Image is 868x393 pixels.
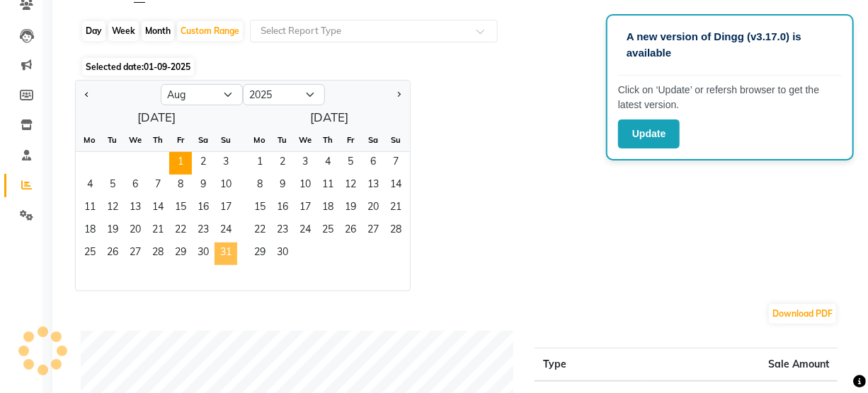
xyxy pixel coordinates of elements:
span: 5 [339,152,362,175]
span: 21 [147,220,169,242]
div: Tuesday, September 23, 2025 [271,220,294,242]
span: 26 [339,220,362,242]
div: Monday, September 22, 2025 [249,220,271,242]
span: 23 [192,220,215,242]
div: Su [215,129,237,151]
span: 3 [294,152,316,175]
div: Thursday, September 11, 2025 [316,175,339,197]
div: Th [147,129,169,151]
div: Friday, August 22, 2025 [169,220,192,242]
div: Sunday, August 10, 2025 [215,175,237,197]
span: 6 [124,175,147,197]
div: Saturday, August 30, 2025 [192,242,215,265]
div: Wednesday, September 10, 2025 [294,175,316,197]
div: Sunday, September 28, 2025 [384,220,407,242]
span: 15 [169,197,192,220]
span: 18 [79,220,101,242]
div: Tuesday, August 19, 2025 [101,220,124,242]
div: Wednesday, September 17, 2025 [294,197,316,220]
span: 8 [249,175,271,197]
span: 2 [271,152,294,175]
button: Previous month [81,83,93,106]
div: Tuesday, September 16, 2025 [271,197,294,220]
span: 11 [316,175,339,197]
div: Wednesday, September 3, 2025 [294,152,316,175]
span: 16 [271,197,294,220]
div: Monday, August 4, 2025 [79,175,101,197]
div: Tu [101,129,124,151]
div: Monday, September 8, 2025 [249,175,271,197]
div: Saturday, September 13, 2025 [362,175,384,197]
span: 15 [249,197,271,220]
div: Wednesday, September 24, 2025 [294,220,316,242]
span: 24 [215,220,237,242]
span: 31 [215,242,237,265]
span: 13 [362,175,384,197]
div: Monday, September 15, 2025 [249,197,271,220]
div: Mo [79,129,101,151]
div: Thursday, September 18, 2025 [316,197,339,220]
div: Saturday, September 20, 2025 [362,197,384,220]
div: Friday, August 29, 2025 [169,242,192,265]
div: Friday, September 12, 2025 [339,175,362,197]
span: 16 [192,197,215,220]
div: Sunday, September 14, 2025 [384,175,407,197]
span: 4 [316,152,339,175]
div: Wednesday, August 6, 2025 [124,175,147,197]
span: 4 [79,175,101,197]
span: 7 [147,175,169,197]
span: 14 [384,175,407,197]
span: 14 [147,197,169,220]
div: Thursday, August 7, 2025 [147,175,169,197]
button: Next month [393,83,404,106]
span: 13 [124,197,147,220]
span: 19 [101,220,124,242]
div: Friday, August 15, 2025 [169,197,192,220]
div: Fr [169,129,192,151]
p: Click on ‘Update’ or refersh browser to get the latest version. [618,83,842,112]
span: 2 [192,152,215,175]
span: 17 [215,197,237,220]
div: Month [142,21,174,41]
div: Custom Range [177,21,243,41]
div: Sa [192,129,215,151]
span: 30 [271,242,294,265]
span: 23 [271,220,294,242]
div: Friday, September 19, 2025 [339,197,362,220]
div: Th [316,129,339,151]
div: Sunday, August 31, 2025 [215,242,237,265]
div: Monday, September 29, 2025 [249,242,271,265]
div: Thursday, August 21, 2025 [147,220,169,242]
div: Mo [249,129,271,151]
select: Select month [161,84,243,105]
div: Thursday, August 14, 2025 [147,197,169,220]
span: 20 [362,197,384,220]
div: Tuesday, September 9, 2025 [271,175,294,197]
span: 29 [169,242,192,265]
span: 25 [316,220,339,242]
span: 26 [101,242,124,265]
div: Week [108,21,139,41]
div: Monday, August 18, 2025 [79,220,101,242]
div: Fr [339,129,362,151]
div: Tuesday, August 12, 2025 [101,197,124,220]
div: Tuesday, September 2, 2025 [271,152,294,175]
span: 22 [169,220,192,242]
th: Type [535,348,646,382]
div: Friday, August 8, 2025 [169,175,192,197]
span: 22 [249,220,271,242]
span: 6 [362,152,384,175]
span: 12 [101,197,124,220]
div: Sunday, August 17, 2025 [215,197,237,220]
span: 7 [384,152,407,175]
span: 5 [101,175,124,197]
div: Tuesday, August 5, 2025 [101,175,124,197]
span: 18 [316,197,339,220]
span: 9 [271,175,294,197]
span: 30 [192,242,215,265]
div: Thursday, August 28, 2025 [147,242,169,265]
select: Select year [243,84,325,105]
div: Wednesday, August 27, 2025 [124,242,147,265]
button: Download PDF [769,304,836,324]
span: 9 [192,175,215,197]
